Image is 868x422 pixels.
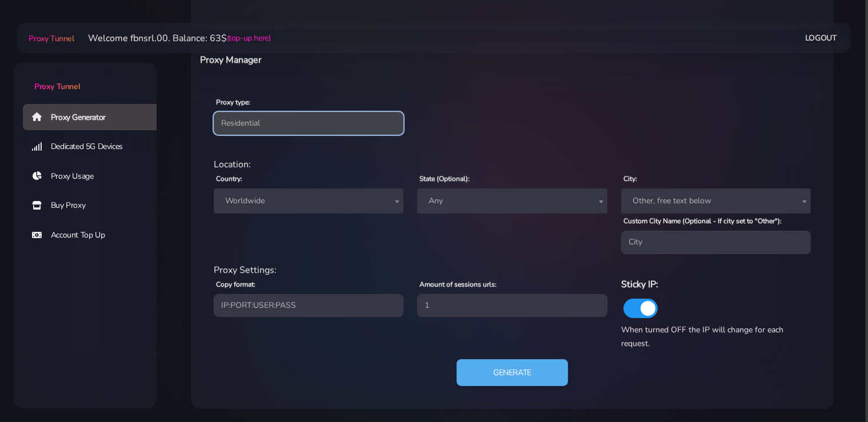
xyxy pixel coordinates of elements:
span: When turned OFF the IP will change for each request. [621,324,783,349]
label: City: [623,174,637,184]
label: Country: [216,174,242,184]
label: Proxy type: [216,97,250,107]
iframe: Webchat Widget [813,367,854,408]
label: Custom City Name (Optional - If city set to "Other"): [623,216,782,226]
a: Buy Proxy [23,192,166,219]
label: Copy format: [216,279,255,290]
button: Generate [457,359,568,387]
a: (top-up here) [227,32,271,44]
span: Proxy Tunnel [34,81,80,92]
a: Proxy Generator [23,104,166,130]
span: Any [417,188,607,214]
span: Worldwide [214,188,403,214]
div: Proxy Settings: [207,263,818,277]
span: Other, free text below [621,188,811,214]
a: Proxy Usage [23,163,166,190]
span: Any [424,193,600,209]
a: Account Top Up [23,222,166,248]
a: Dedicated 5G Devices [23,134,166,160]
input: City [621,231,811,254]
span: Other, free text below [628,193,804,209]
a: Proxy Tunnel [26,29,74,47]
h6: Sticky IP: [621,277,811,292]
a: Proxy Tunnel [14,62,157,93]
span: Proxy Tunnel [29,33,74,44]
li: Welcome fbnsrl.00. Balance: 63$ [74,31,271,45]
a: Logout [805,27,837,49]
span: Worldwide [221,193,397,209]
label: State (Optional): [419,174,470,184]
label: Amount of sessions urls: [419,279,497,290]
div: Location: [207,158,818,171]
h6: Proxy Manager [200,53,559,67]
